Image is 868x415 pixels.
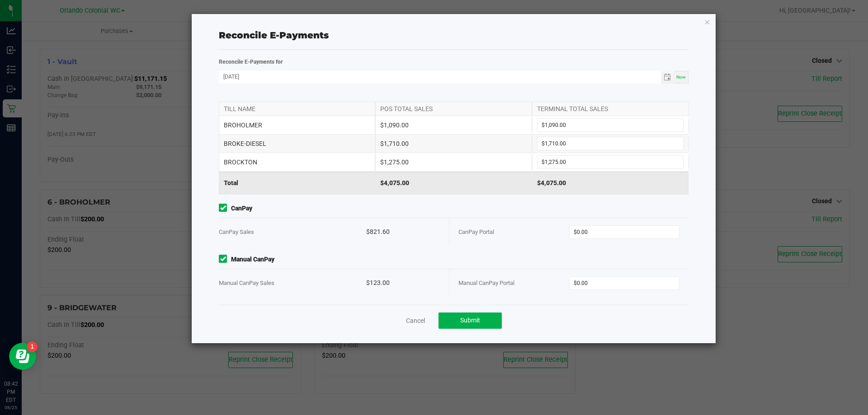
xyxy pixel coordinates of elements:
[219,135,375,153] div: BROKE-DIESEL
[219,172,375,194] div: Total
[375,172,532,194] div: $4,075.00
[219,204,231,213] form-toggle: Include in reconciliation
[458,228,494,235] span: CanPay Portal
[676,75,686,79] span: Now
[661,71,674,84] span: Toggle calendar
[219,116,375,134] div: BROHOLMER
[458,280,514,286] span: Manual CanPay Portal
[375,102,532,116] div: POS TOTAL SALES
[439,312,502,329] button: Submit
[366,269,440,297] div: $123.00
[366,218,440,246] div: $821.60
[532,102,689,116] div: TERMINAL TOTAL SALES
[27,341,38,352] iframe: Resource center unread badge
[9,343,36,370] iframe: Resource center
[532,172,689,194] div: $4,075.00
[219,280,274,286] span: Manual CanPay Sales
[219,28,689,42] div: Reconcile E-Payments
[375,135,532,153] div: $1,710.00
[406,316,425,325] a: Cancel
[231,255,274,264] strong: Manual CanPay
[375,153,532,171] div: $1,275.00
[460,317,480,324] span: Submit
[219,153,375,171] div: BROCKTON
[375,116,532,134] div: $1,090.00
[231,204,252,213] strong: CanPay
[219,102,375,116] div: TILL NAME
[219,71,661,82] input: Date
[219,228,254,235] span: CanPay Sales
[219,59,283,65] strong: Reconcile E-Payments for
[219,255,231,264] form-toggle: Include in reconciliation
